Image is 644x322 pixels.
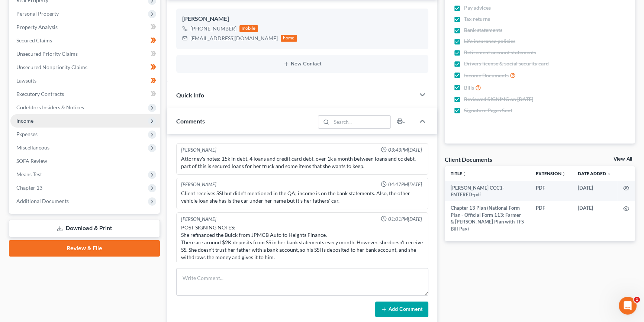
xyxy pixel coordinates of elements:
span: Property Analysis [16,24,58,30]
div: [PERSON_NAME] [182,15,422,23]
span: Secured Claims [16,37,52,44]
span: 01:01PM[DATE] [388,216,422,223]
td: [PERSON_NAME] CCC1-ENTERED-pdf [445,181,530,202]
span: Bills [464,84,474,91]
span: Tax returns [464,15,490,23]
div: mobile [239,25,258,32]
span: Signature Pages Sent [464,107,512,114]
div: POST SIGNING NOTES: She refinanced the Buick from JPMCB Auto to Heights Finance. There are around... [181,224,424,261]
a: Review & File [9,240,160,257]
span: Drivers license & social security card [464,60,549,67]
i: unfold_more [561,172,566,176]
button: New Contact [182,61,422,67]
span: Chapter 13 [16,184,42,191]
a: Secured Claims [10,34,160,47]
td: PDF [530,181,572,202]
span: Bank statements [464,26,502,34]
span: Means Test [16,171,42,177]
span: Retirement account statements [464,49,536,56]
span: SOFA Review [16,158,47,164]
span: Unsecured Priority Claims [16,51,78,57]
div: Client Documents [445,155,492,163]
input: Search... [331,116,390,128]
iframe: Intercom live chat [619,297,637,315]
span: Miscellaneous [16,144,49,151]
div: [EMAIL_ADDRESS][DOMAIN_NAME] [190,35,278,42]
div: Client receives SSI but didn't mentioned in the QA; income is on the bank statements. Also, the o... [181,190,424,205]
div: [PERSON_NAME] [181,146,216,154]
div: [PERSON_NAME] [181,181,216,188]
span: Comments [176,117,205,125]
div: [PERSON_NAME] [181,216,216,223]
span: 03:43PM[DATE] [388,146,422,154]
span: Expenses [16,131,38,137]
div: Attorney's notes: 15k in debt, 4 loans and credit card debt. over 1k a month between loans and cc... [181,155,424,170]
span: 04:47PM[DATE] [388,181,422,188]
span: Income Documents [464,72,509,79]
button: Add Comment [375,302,428,317]
span: Life insurance policies [464,38,515,45]
a: Date Added expand_more [578,171,611,176]
a: Extensionunfold_more [536,171,566,176]
span: 1 [634,297,640,303]
a: Titleunfold_more [451,171,467,176]
a: Executory Contracts [10,87,160,101]
span: Unsecured Nonpriority Claims [16,64,87,70]
td: PDF [530,201,572,235]
td: [DATE] [572,181,617,202]
a: Unsecured Priority Claims [10,47,160,61]
span: Reviewed SIGNING on [DATE] [464,96,533,103]
a: Unsecured Nonpriority Claims [10,61,160,74]
span: Income [16,117,33,124]
a: Download & Print [9,220,160,237]
span: Additional Documents [16,198,69,204]
span: Codebtors Insiders & Notices [16,104,84,110]
a: SOFA Review [10,154,160,168]
td: [DATE] [572,201,617,235]
span: Executory Contracts [16,91,64,97]
div: [PHONE_NUMBER] [190,25,236,32]
i: unfold_more [462,172,467,176]
i: expand_more [607,172,611,176]
td: Chapter 13 Plan (National Form Plan - Official Form 113: Farmer & [PERSON_NAME] Plan with TFS Bil... [445,201,530,235]
span: Pay advices [464,4,491,12]
span: Personal Property [16,10,59,17]
a: Property Analysis [10,20,160,34]
span: Lawsuits [16,77,36,84]
a: Lawsuits [10,74,160,87]
a: View All [614,157,632,162]
div: home [281,35,297,42]
span: Quick Info [176,91,204,99]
